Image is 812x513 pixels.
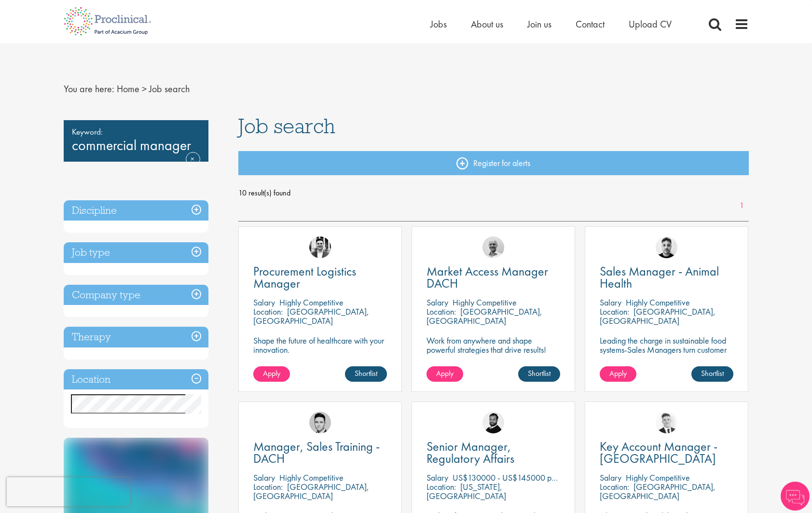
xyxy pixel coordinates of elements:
[345,366,387,382] a: Shortlist
[453,297,517,308] p: Highly Competitive
[600,306,629,317] span: Location:
[576,18,605,30] a: Contact
[238,186,749,200] span: 10 result(s) found
[279,297,344,308] p: Highly Competitive
[263,368,280,378] span: Apply
[427,441,560,465] a: Senior Manager, Regulatory Affairs
[600,481,716,501] p: [GEOGRAPHIC_DATA], [GEOGRAPHIC_DATA]
[253,306,283,317] span: Location:
[430,18,447,30] a: Jobs
[600,472,621,483] span: Salary
[64,83,114,95] span: You are here:
[253,306,369,326] p: [GEOGRAPHIC_DATA], [GEOGRAPHIC_DATA]
[64,285,208,305] h3: Company type
[600,441,733,465] a: Key Account Manager - [GEOGRAPHIC_DATA]
[427,481,456,492] span: Location:
[600,336,733,363] p: Leading the charge in sustainable food systems-Sales Managers turn customer success into global p...
[427,481,506,501] p: [US_STATE], [GEOGRAPHIC_DATA]
[656,412,677,433] img: Nicolas Daniel
[453,472,582,483] p: US$130000 - US$145000 per annum
[253,297,275,308] span: Salary
[600,263,719,291] span: Sales Manager - Animal Health
[471,18,503,30] a: About us
[64,120,208,162] div: commercial manager
[600,306,716,326] p: [GEOGRAPHIC_DATA], [GEOGRAPHIC_DATA]
[691,366,733,382] a: Shortlist
[253,472,275,483] span: Salary
[253,481,283,492] span: Location:
[781,482,810,511] img: Chatbot
[656,236,677,258] img: Dean Fisher
[600,297,621,308] span: Salary
[64,327,208,347] h3: Therapy
[186,152,200,180] a: Remove
[142,83,147,95] span: >
[253,481,369,501] p: [GEOGRAPHIC_DATA], [GEOGRAPHIC_DATA]
[482,236,504,258] img: Jake Robinson
[427,336,560,373] p: Work from anywhere and shape powerful strategies that drive results! Enjoy the freedom of remote ...
[253,265,387,290] a: Procurement Logistics Manager
[253,438,380,467] span: Manager, Sales Training - DACH
[238,151,749,175] a: Register for alerts
[626,472,690,483] p: Highly Competitive
[527,18,551,30] a: Join us
[427,265,560,290] a: Market Access Manager DACH
[279,472,344,483] p: Highly Competitive
[600,481,629,492] span: Location:
[72,125,200,139] span: Keyword:
[64,369,208,390] h3: Location
[253,441,387,465] a: Manager, Sales Training - DACH
[427,263,548,291] span: Market Access Manager DACH
[482,412,504,433] img: Nick Walker
[735,200,749,211] a: 1
[427,306,456,317] span: Location:
[64,242,208,263] h3: Job type
[309,236,331,258] img: Edward Little
[309,412,331,433] img: Connor Lynes
[609,368,627,378] span: Apply
[253,263,356,291] span: Procurement Logistics Manager
[600,265,733,290] a: Sales Manager - Animal Health
[253,336,387,354] p: Shape the future of healthcare with your innovation.
[436,368,454,378] span: Apply
[600,438,717,467] span: Key Account Manager - [GEOGRAPHIC_DATA]
[7,477,130,506] iframe: reCAPTCHA
[149,83,190,95] span: Job search
[626,297,690,308] p: Highly Competitive
[427,472,448,483] span: Salary
[427,366,463,382] a: Apply
[427,306,542,326] p: [GEOGRAPHIC_DATA], [GEOGRAPHIC_DATA]
[600,366,636,382] a: Apply
[518,366,560,382] a: Shortlist
[117,83,139,95] a: breadcrumb link
[427,438,514,467] span: Senior Manager, Regulatory Affairs
[253,366,290,382] a: Apply
[238,113,335,139] span: Job search
[427,297,448,308] span: Salary
[64,200,208,221] h3: Discipline
[629,18,672,30] a: Upload CV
